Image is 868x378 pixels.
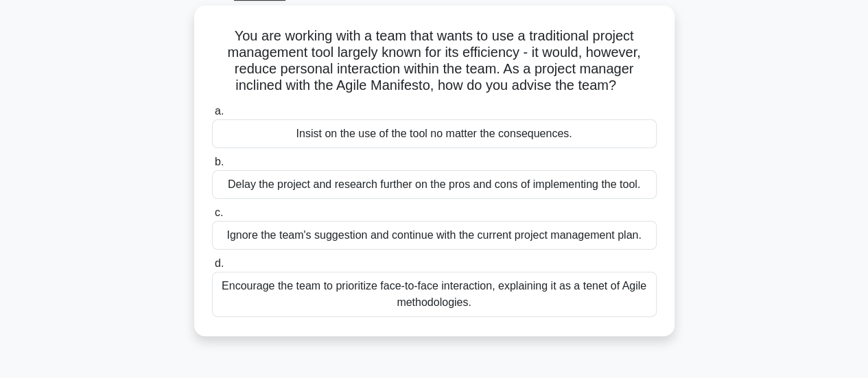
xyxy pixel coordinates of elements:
[212,272,657,317] div: Encourage the team to prioritize face-to-face interaction, explaining it as a tenet of Agile meth...
[215,257,224,269] span: d.
[215,206,223,218] span: c.
[212,221,657,250] div: Ignore the team's suggestion and continue with the current project management plan.
[215,105,224,117] span: a.
[211,27,658,95] h5: You are working with a team that wants to use a traditional project management tool largely known...
[212,119,657,148] div: Insist on the use of the tool no matter the consequences.
[215,156,224,167] span: b.
[212,170,657,199] div: Delay the project and research further on the pros and cons of implementing the tool.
